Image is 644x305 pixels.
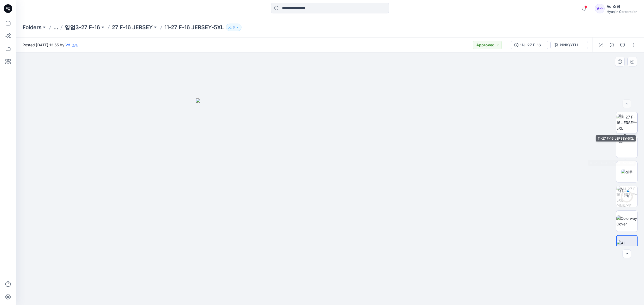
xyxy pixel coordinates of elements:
img: eyJhbGciOiJIUzI1NiIsImtpZCI6IjAiLCJzbHQiOiJzZXMiLCJ0eXAiOiJKV1QifQ.eyJkYXRhIjp7InR5cGUiOiJzdG9yYW... [196,98,464,305]
div: Hyunjin Corporation [607,10,637,14]
div: PINK/YELLOW/PURPLE [560,42,584,48]
img: 11-27 F-16 JERSEY-5XL-AVATAR [616,137,637,158]
button: Details [608,41,616,49]
img: All colorways [617,240,637,251]
img: 전후 [621,169,633,175]
span: Posted [DATE] 13:55 by [23,42,79,48]
p: 11-27 F-16 JERSEY-5XL [164,24,224,31]
button: PINK/YELLOW/PURPLE [550,41,588,49]
button: ... [53,24,58,31]
button: 11J-27 F-16 JERSEY-5XL [511,41,548,49]
a: 27 F-16 JERSEY [112,24,153,31]
div: 11J-27 F-16 JERSEY-5XL [520,42,545,48]
button: 8 [226,24,241,31]
div: V소 [595,4,605,13]
div: Vd 소팀 [607,3,637,10]
a: Vd 소팀 [65,43,79,47]
a: 영업3-27 F-16 [65,24,100,31]
p: 8 [233,24,235,30]
img: 11J-27 F-16 JERSEY-5XL PINK/YELLOW/PURPLE [616,186,637,207]
a: Folders [23,24,42,31]
img: 11-27 F-16 JERSEY-5XL [616,114,637,131]
img: Colorway Cover [616,215,637,227]
div: 6 % [620,194,633,199]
